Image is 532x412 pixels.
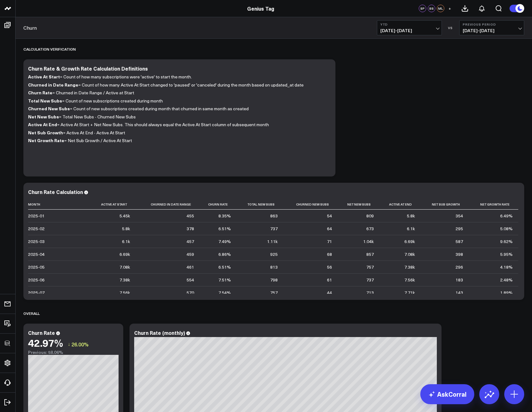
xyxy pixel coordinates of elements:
[28,73,331,170] div: = Count of how many subscriptions were 'active' to start the month.
[28,137,326,145] p: = Net Sub Growth / Active At Start
[187,264,194,270] div: 461
[28,65,148,72] div: Churn Rate & Growth Rate Calculation Definitions
[28,97,62,104] b: Total New Subs
[459,20,524,35] button: Previous Period[DATE]-[DATE]
[500,290,513,296] div: 1.89%
[28,350,119,355] div: Previous: 58.06%
[338,199,379,210] th: Net New Subs
[500,251,513,257] div: 5.95%
[90,199,136,210] th: Active At Start
[270,251,278,257] div: 925
[28,188,83,195] div: Churn Rate Calculation
[28,337,63,348] div: 42.97%
[28,129,326,137] p: = Active At End - Active At Start
[500,277,513,283] div: 2.48%
[366,226,374,232] div: 673
[463,22,521,26] b: Previous Period
[187,290,194,296] div: 570
[283,199,337,210] th: Churned New Subs
[218,226,231,232] div: 6.51%
[437,5,444,12] div: ML
[200,199,237,210] th: Churn Rate
[456,213,463,219] div: 354
[469,199,518,210] th: Net Growth Rate
[218,290,231,296] div: 7.54%
[187,213,194,219] div: 455
[71,341,89,348] span: 26.00%
[404,251,415,257] div: 7.08k
[28,97,326,105] p: = Count of new subscriptions created during month
[28,226,45,232] div: 2025-02
[407,213,415,219] div: 5.8k
[379,199,421,210] th: Active At End
[327,213,332,219] div: 54
[134,329,185,336] div: Churn Rate (monthly)
[247,5,274,12] a: Genius Tag
[187,238,194,245] div: 457
[380,22,438,26] b: YTD
[404,238,415,245] div: 6.69k
[28,238,45,245] div: 2025-03
[456,238,463,245] div: 587
[28,82,78,88] b: Churned in Date Range
[28,251,45,257] div: 2025-04
[327,226,332,232] div: 64
[28,264,45,270] div: 2025-05
[218,238,231,245] div: 7.49%
[28,113,59,120] b: Net New Subs
[28,137,64,143] b: Net Growth Rate
[366,213,374,219] div: 809
[327,264,332,270] div: 56
[500,264,513,270] div: 4.18%
[120,264,130,270] div: 7.08k
[28,81,326,89] p: = Count of how many Active At Start changed to 'paused' or 'canceled' during the month based on u...
[380,28,438,33] span: [DATE] - [DATE]
[377,20,442,35] button: YTD[DATE]-[DATE]
[327,238,332,245] div: 71
[187,226,194,232] div: 378
[28,129,63,136] b: Net Sub Growth
[237,199,283,210] th: Total New Subs
[218,213,231,219] div: 8.35%
[500,213,513,219] div: 6.49%
[28,89,326,97] p: = Churned in Date Range / Active at Start
[420,384,474,404] a: AskCorral
[28,199,90,210] th: Month
[445,26,456,30] div: VS
[428,5,435,12] div: BS
[122,226,130,232] div: 5.8k
[446,5,453,12] button: +
[463,28,521,33] span: [DATE] - [DATE]
[28,121,57,127] b: Active At End
[28,89,52,96] b: Churn Rate
[267,238,278,245] div: 1.11k
[363,238,374,245] div: 1.04k
[366,277,374,283] div: 737
[28,290,45,296] div: 2025-07
[120,277,130,283] div: 7.38k
[327,277,332,283] div: 61
[68,340,70,348] span: ↓
[448,6,451,11] span: +
[23,42,76,56] div: Calculation Verification
[366,264,374,270] div: 757
[136,199,200,210] th: Churned In Date Range
[366,251,374,257] div: 857
[28,277,45,283] div: 2025-06
[327,251,332,257] div: 68
[23,306,40,320] div: Overall
[404,290,415,296] div: 7.71k
[218,277,231,283] div: 7.51%
[270,277,278,283] div: 798
[456,290,463,296] div: 143
[500,226,513,232] div: 5.08%
[456,226,463,232] div: 295
[421,199,469,210] th: Net Sub Growth
[28,73,60,80] b: Active At Start
[28,329,55,336] div: Churn Rate
[23,24,37,31] a: Churn
[28,105,326,113] p: = Count of new subscriptions created during month that churned in same month as created
[218,264,231,270] div: 6.51%
[456,277,463,283] div: 183
[28,105,70,112] b: Churned New Subs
